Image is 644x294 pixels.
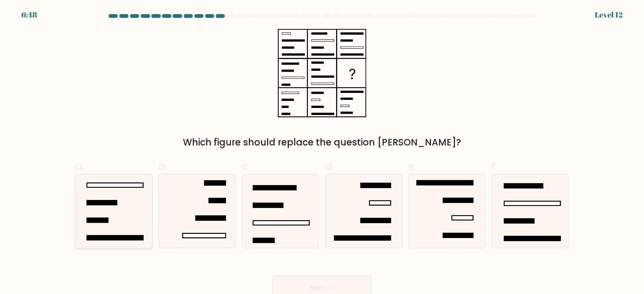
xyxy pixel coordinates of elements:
div: Which figure should replace the question [PERSON_NAME]? [80,136,564,149]
span: e. [409,159,417,174]
span: f. [492,159,497,174]
span: b. [159,159,168,174]
div: Level 12 [595,9,623,21]
span: a. [75,159,84,174]
span: c. [242,159,250,174]
div: 6:48 [21,9,37,21]
span: d. [325,159,334,174]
